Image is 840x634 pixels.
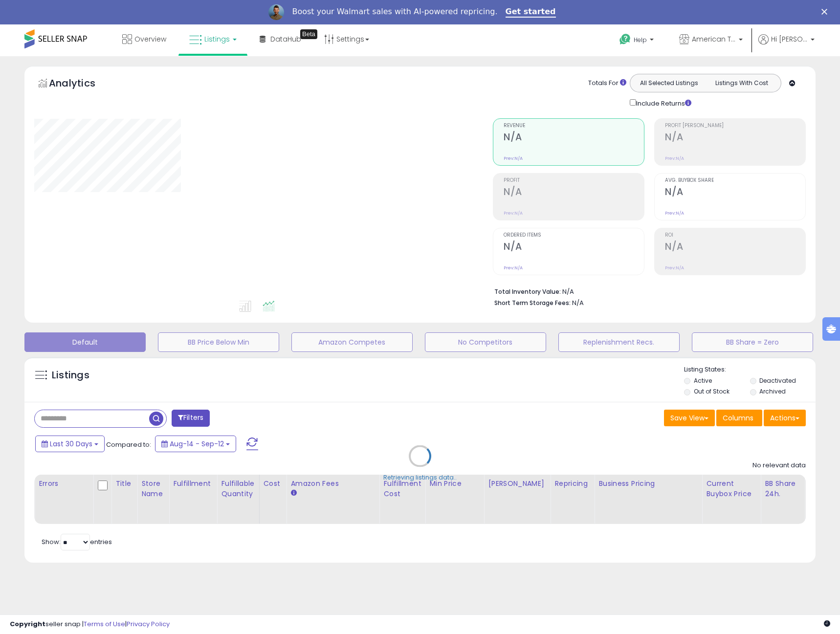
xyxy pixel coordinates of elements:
[494,299,571,307] b: Short Term Storage Fees:
[665,265,684,271] small: Prev: N/A
[821,9,831,15] div: Close
[504,233,644,238] span: Ordered Items
[504,186,644,199] h2: N/A
[633,77,706,89] button: All Selected Listings
[494,287,561,296] b: Total Inventory Value:
[252,24,309,54] a: DataHub
[134,34,166,44] span: Overview
[383,473,457,482] div: Retrieving listings data..
[182,24,244,54] a: Listings
[771,34,808,44] span: Hi [PERSON_NAME]
[425,332,546,352] button: No Competitors
[268,4,284,20] img: Profile image for Adrian
[158,332,279,352] button: BB Price Below Min
[622,97,703,109] div: Include Returns
[504,131,644,145] h2: N/A
[300,29,317,39] div: Tooltip anchor
[665,155,684,161] small: Prev: N/A
[665,186,805,199] h2: N/A
[572,298,584,307] span: N/A
[504,178,644,183] span: Profit
[665,131,805,145] h2: N/A
[504,123,644,129] span: Revenue
[317,24,376,54] a: Settings
[504,155,523,161] small: Prev: N/A
[588,79,626,88] div: Totals For
[115,24,174,54] a: Overview
[506,7,556,18] a: Get started
[494,285,798,297] li: N/A
[292,7,497,17] div: Boost your Walmart sales with AI-powered repricing.
[612,26,663,56] a: Help
[692,34,736,44] span: American Telecom Headquarters
[692,332,813,352] button: BB Share = Zero
[672,24,750,56] a: American Telecom Headquarters
[705,77,778,89] button: Listings With Cost
[665,233,805,238] span: ROI
[665,241,805,254] h2: N/A
[504,241,644,254] h2: N/A
[504,210,523,216] small: Prev: N/A
[49,76,114,92] h5: Analytics
[504,265,523,271] small: Prev: N/A
[665,178,805,183] span: Avg. Buybox Share
[665,210,684,216] small: Prev: N/A
[270,34,301,44] span: DataHub
[291,332,413,352] button: Amazon Competes
[758,34,815,56] a: Hi [PERSON_NAME]
[204,34,230,44] span: Listings
[558,332,680,352] button: Replenishment Recs.
[24,332,146,352] button: Default
[634,36,647,44] span: Help
[665,123,805,129] span: Profit [PERSON_NAME]
[619,33,631,45] i: Get Help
